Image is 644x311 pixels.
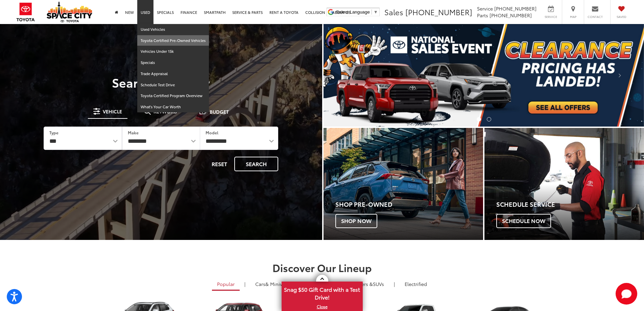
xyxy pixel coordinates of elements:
a: SUVs [338,278,389,290]
li: | [243,281,247,287]
span: Map [566,15,580,19]
a: Shop Pre-Owned Shop Now [324,128,483,240]
button: Search [234,157,278,171]
span: Parts [477,12,488,19]
a: Cars [250,278,293,290]
li: Go to slide number 1. [477,117,481,121]
span: ​ [372,9,372,15]
span: Snag $50 Gift Card with a Test Drive! [282,282,362,303]
svg: Start Chat [616,283,637,305]
a: Popular [212,278,240,291]
span: Sales [384,6,403,17]
button: Click to view next picture. [596,38,644,113]
span: Keyword [153,109,177,114]
span: Select Language [336,9,370,15]
a: Toyota Certified Program Overview [137,90,209,102]
span: Service [477,5,493,12]
h4: Schedule Service [496,201,644,208]
span: & Minivan [265,281,288,287]
a: Used Vehicles [137,24,209,35]
span: Service [543,15,558,19]
img: Space City Toyota [47,1,92,22]
a: Trade Appraisal [137,68,209,80]
span: [PHONE_NUMBER] [490,12,532,19]
a: Schedule Test Drive [137,80,209,91]
div: Toyota [324,128,483,240]
li: | [392,281,397,287]
label: Type [49,130,58,135]
a: What's Your Car Worth [137,102,209,112]
span: Contact [588,15,603,19]
span: [PHONE_NUMBER] [494,5,536,12]
span: Shop Now [335,214,377,228]
li: Go to slide number 2. [487,117,491,121]
a: Select Language​ [336,9,378,15]
button: Reset [206,157,233,171]
label: Model [206,130,218,135]
a: Specials [137,57,209,68]
button: Toggle Chat Window [616,283,637,305]
label: Make [128,130,139,135]
h2: Discover Our Lineup [84,262,560,273]
a: Schedule Service Schedule Now [484,128,644,240]
div: Toyota [484,128,644,240]
a: Vehicles Under 15k [137,46,209,57]
span: Schedule Now [496,214,551,228]
span: ▼ [374,9,378,15]
a: Toyota Certified Pre-Owned Vehicles [137,35,209,46]
h4: Shop Pre-Owned [335,201,483,208]
span: Saved [614,15,629,19]
h3: Search Inventory [28,75,294,89]
span: Vehicle [103,109,122,114]
span: [PHONE_NUMBER] [405,6,472,17]
button: Click to view previous picture. [324,38,372,113]
span: Budget [210,109,229,114]
a: Electrified [400,278,432,290]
